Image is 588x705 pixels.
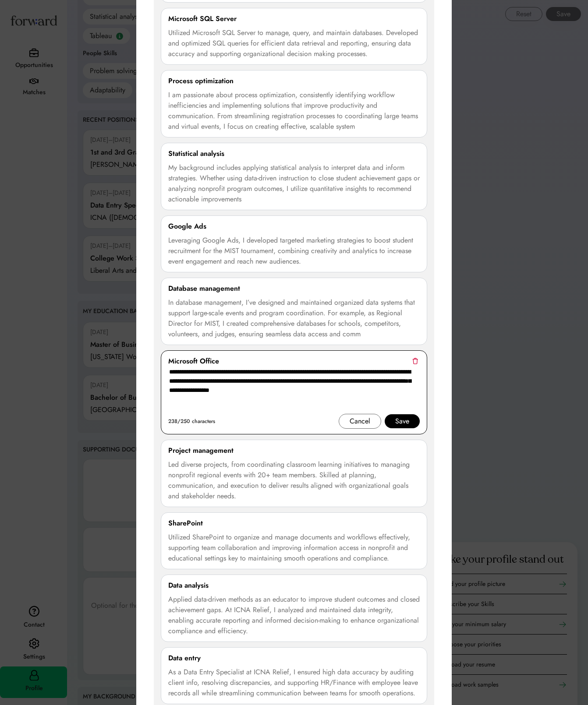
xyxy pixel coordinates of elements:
div: SharePoint [168,518,203,529]
div: Microsoft Office [168,356,219,367]
div: Database management [168,283,240,294]
div: Statistical analysis [168,148,224,159]
div: Cancel [350,416,370,427]
div: Utilized SharePoint to organize and manage documents and workflows effectively, supporting team c... [168,532,420,564]
div: Led diverse projects, from coordinating classroom learning initiatives to managing nonprofit regi... [168,459,420,501]
div: Microsoft SQL Server [168,14,237,24]
div: I am passionate about process optimization, consistently identifying workflow inefficiencies and ... [168,90,420,132]
div: Google Ads [168,221,206,232]
div: Leveraging Google Ads, I developed targeted marketing strategies to boost student recruitment for... [168,235,420,267]
div: Project management [168,445,234,456]
div: As a Data Entry Specialist at ICNA Relief, I ensured high data accuracy by auditing client info, ... [168,667,420,698]
div: Applied data-driven methods as an educator to improve student outcomes and closed achievement gap... [168,594,420,636]
div: My background includes applying statistical analysis to interpret data and inform strategies. Whe... [168,162,420,204]
div: Process optimization [168,76,234,86]
div: In database management, I’ve designed and maintained organized data systems that support large-sc... [168,297,420,339]
div: Save [395,416,409,427]
div: 238/250 characters [168,416,215,427]
img: trash.svg [412,358,418,364]
div: Data entry [168,653,201,663]
div: Utilized Microsoft SQL Server to manage, query, and maintain databases. Developed and optimized S... [168,28,420,59]
div: Data analysis [168,580,209,591]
